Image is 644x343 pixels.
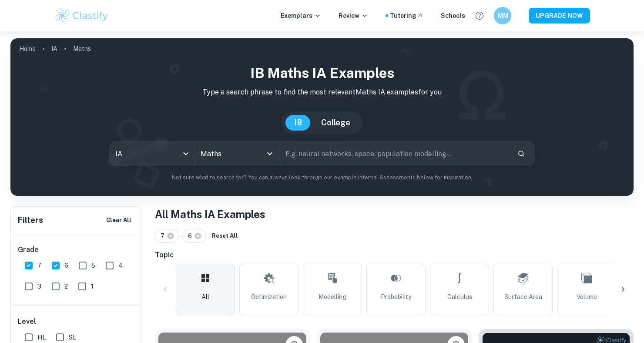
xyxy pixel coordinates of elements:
[118,261,123,270] span: 4
[281,11,321,20] p: Exemplars
[285,115,311,131] button: IB
[91,261,95,270] span: 5
[441,11,465,20] a: Schools
[279,141,510,166] input: E.g. neural networks, space, population modelling...
[504,292,542,302] span: Surface Area
[312,115,359,131] button: College
[155,229,179,243] div: 7
[18,316,134,327] h6: Level
[577,292,597,302] span: Volume
[251,292,287,302] span: Optimization
[104,214,134,227] button: Clear All
[51,43,57,55] a: IA
[155,250,634,260] h6: Topic
[69,333,76,342] span: SL
[339,11,368,20] p: Review
[472,8,487,23] button: Help and Feedback
[264,148,276,160] button: Open
[182,229,206,243] div: 6
[447,292,472,302] span: Calculus
[37,333,46,342] span: HL
[10,38,634,196] img: profile cover
[73,44,91,54] p: Maths
[17,63,627,84] h1: IB Maths IA examples
[155,206,634,222] h1: All Maths IA Examples
[201,292,209,302] span: All
[19,43,36,55] a: Home
[514,146,529,161] button: Search
[498,11,508,20] h6: MM
[54,7,109,24] img: Clastify logo
[17,87,627,98] p: Type a search phrase to find the most relevant Maths IA examples for you
[161,231,168,241] span: 7
[381,292,411,302] span: Probability
[64,282,68,291] span: 2
[37,261,41,270] span: 7
[18,245,134,255] h6: Grade
[319,292,346,302] span: Modelling
[18,214,43,226] h6: Filters
[210,229,240,242] button: Reset All
[37,282,41,291] span: 3
[64,261,68,270] span: 6
[17,173,627,182] p: Not sure what to search for? You can always look through our example Internal Assessments below f...
[529,8,590,24] button: UPGRADE NOW
[494,7,511,24] button: MM
[188,231,196,241] span: 6
[91,282,94,291] span: 1
[109,141,194,166] div: IA
[390,11,423,20] a: Tutoring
